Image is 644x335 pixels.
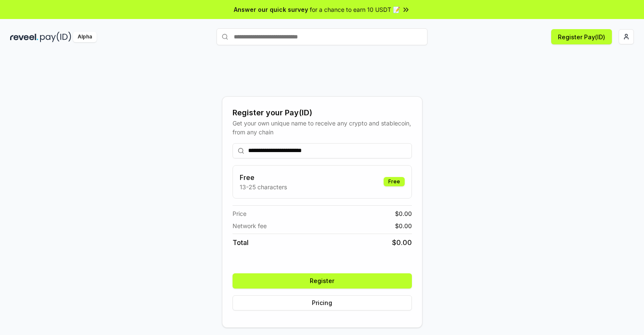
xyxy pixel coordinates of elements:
[395,209,412,218] span: $ 0.00
[233,119,412,136] div: Get your own unique name to receive any crypto and stablecoin, from any chain
[234,5,308,14] span: Answer our quick survey
[551,29,612,44] button: Register Pay(ID)
[392,237,412,248] span: $ 0.00
[240,172,287,182] h3: Free
[395,221,412,230] span: $ 0.00
[233,107,412,119] div: Register your Pay(ID)
[310,5,400,14] span: for a chance to earn 10 USDT 📝
[73,32,97,42] div: Alpha
[233,273,412,289] button: Register
[233,209,246,218] span: Price
[384,177,405,186] div: Free
[10,32,38,42] img: reveel_dark
[233,295,412,310] button: Pricing
[233,237,249,248] span: Total
[240,182,287,191] p: 13-25 characters
[40,32,71,42] img: pay_id
[233,221,267,230] span: Network fee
